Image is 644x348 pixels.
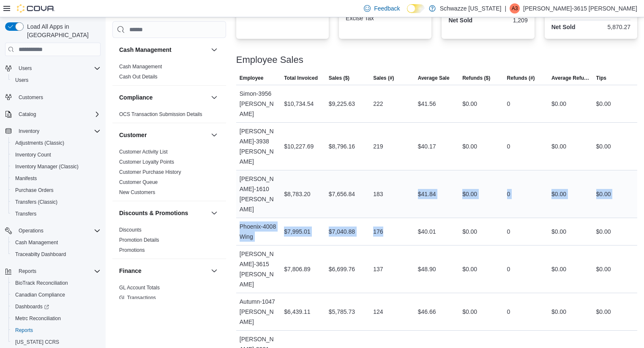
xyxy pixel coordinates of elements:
span: Customer Purchase History [119,169,181,175]
span: Average Refund [551,75,589,81]
div: $0.00 [596,307,611,317]
a: Cash Management [12,237,61,248]
div: $0.00 [596,99,611,109]
button: Metrc Reconciliation [8,313,104,324]
button: BioTrack Reconciliation [8,277,104,289]
div: 0 [507,264,510,274]
button: Adjustments (Classic) [8,137,104,149]
div: $6,439.11 [284,307,310,317]
span: [US_STATE] CCRS [15,339,59,345]
span: Cash Out Details [119,73,158,80]
div: $0.00 [551,141,566,151]
div: $0.00 [462,307,477,317]
div: $41.84 [418,189,436,199]
input: Dark Mode [407,4,425,13]
div: $10,734.54 [284,99,314,109]
span: Transfers (Classic) [12,197,101,207]
span: Sales ($) [329,75,349,81]
a: Reports [12,325,36,335]
button: Users [8,74,104,86]
div: Customer [112,147,226,201]
div: Autumn-1047 [PERSON_NAME] [236,293,281,330]
div: [PERSON_NAME]-1610 [PERSON_NAME] [236,170,281,218]
div: $0.00 [551,189,566,199]
span: GL Transactions [119,294,156,301]
div: $0.00 [596,141,611,151]
button: Operations [2,225,104,237]
span: Sales (#) [373,75,394,81]
div: $0.00 [462,141,477,151]
a: Users [12,75,32,85]
a: Purchase Orders [12,185,57,195]
div: 0 [507,189,510,199]
span: Dashboards [12,302,101,312]
a: Inventory Count [12,150,55,160]
h3: Employee Sales [236,55,303,65]
span: Customers [15,92,101,103]
span: Customer Loyalty Points [119,159,174,165]
span: Cash Management [119,63,162,70]
button: Reports [2,265,104,277]
div: $0.00 [596,264,611,274]
h3: Cash Management [119,46,172,54]
div: 176 [373,227,383,237]
a: Customer Activity List [119,149,168,155]
span: Manifests [12,173,101,183]
button: Canadian Compliance [8,289,104,301]
span: Canadian Compliance [12,290,101,300]
span: Inventory Manager (Classic) [12,162,101,172]
span: Promotions [119,247,145,254]
div: Discounts & Promotions [112,225,226,259]
span: Transfers (Classic) [15,199,57,205]
span: Employee [240,75,264,81]
span: Transfers [12,209,101,219]
div: $46.66 [418,307,436,317]
a: BioTrack Reconciliation [12,278,71,288]
span: Promotion Details [119,237,159,243]
p: [PERSON_NAME]-3615 [PERSON_NAME] [523,3,637,13]
span: Purchase Orders [15,187,54,194]
span: Catalog [15,109,101,119]
div: Finance [112,283,226,306]
div: $7,806.89 [284,264,310,274]
div: $0.00 [551,227,566,237]
a: Cash Out Details [119,74,158,80]
button: Discounts & Promotions [209,208,219,218]
button: Inventory Count [8,149,104,161]
p: Schwazze [US_STATE] [440,3,502,13]
button: Catalog [15,109,39,119]
button: Customers [2,91,104,103]
div: Phoenix-4008 Wing [236,218,281,245]
a: Customer Purchase History [119,169,181,175]
a: [US_STATE] CCRS [12,337,63,347]
a: Transfers (Classic) [12,197,61,207]
span: Users [15,63,101,73]
a: Adjustments (Classic) [12,138,68,148]
span: Discounts [119,227,142,233]
a: Dashboards [12,302,52,312]
div: 137 [373,264,383,274]
span: Reports [19,268,36,275]
button: Finance [119,267,207,275]
button: Customer [119,131,207,139]
div: $7,656.84 [329,189,355,199]
button: Inventory Manager (Classic) [8,161,104,173]
button: Catalog [2,108,104,120]
button: Discounts & Promotions [119,209,207,217]
a: GL Account Totals [119,285,160,291]
span: Load All Apps in [GEOGRAPHIC_DATA] [24,22,101,39]
h3: Finance [119,267,142,275]
span: Traceabilty Dashboard [15,251,66,258]
a: Dashboards [8,301,104,313]
div: $6,699.76 [329,264,355,274]
span: Inventory Manager (Classic) [15,163,79,170]
span: Metrc Reconciliation [12,313,101,324]
button: Traceabilty Dashboard [8,248,104,260]
a: Discounts [119,227,142,233]
a: Inventory Manager (Classic) [12,162,82,172]
span: Reports [12,325,101,335]
span: Users [12,75,101,85]
a: New Customers [119,189,155,195]
a: Customers [15,92,46,103]
a: Customer Queue [119,179,158,185]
